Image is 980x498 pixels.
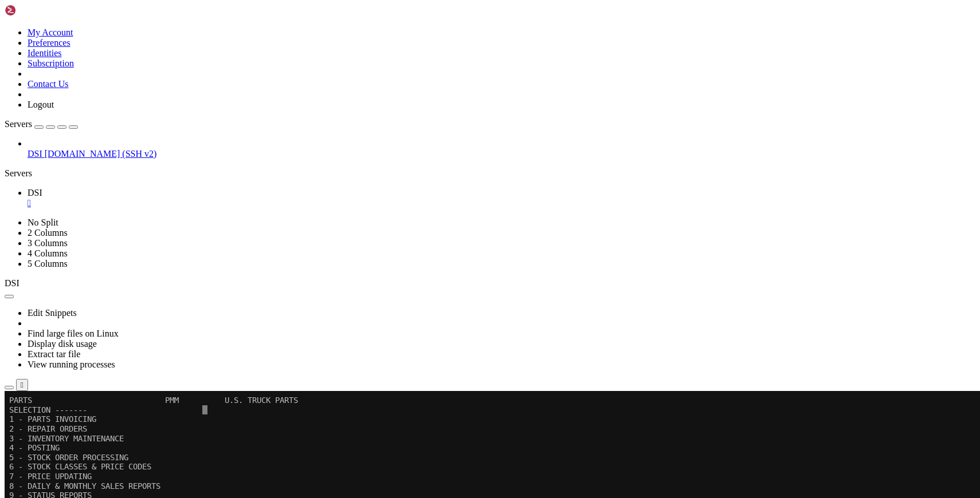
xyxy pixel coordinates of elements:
[28,329,119,338] a: Find large files on Linux
[5,33,830,43] x-row: 2 - REPAIR ORDERS
[28,238,68,248] a: 3 Columns
[5,119,830,129] x-row: 11 - CUSTOMER FILE
[5,214,830,224] x-row: * INDICATES SELECTIONS CAN BE QUEUED FOR LATER PROCESSING. PORT = 986 - vt100-at
[28,48,62,58] a: Identities
[28,349,80,359] a: Extract tar file
[5,71,830,81] x-row: 6 - STOCK CLASSES & PRICE CODES
[28,149,975,159] a: DSI [DOMAIN_NAME] (SSH v2)
[198,14,202,24] div: (40, 1)
[5,119,78,129] a: Servers
[28,58,74,68] a: Subscription
[5,128,830,138] x-row: 12 - PHYSICAL INVENTORY
[28,38,70,48] a: Preferences
[5,167,830,176] x-row: 16 - SPECIAL REQUEST SELECTIONS
[5,119,32,129] span: Servers
[5,157,830,167] x-row: 15 - START, CLOSE INVOICE PRINTERS
[28,139,975,159] li: DSI [DOMAIN_NAME] (SSH v2)
[5,109,830,119] x-row: 10 - UPDATE & PURGE PROGRAMS
[28,149,42,159] span: DSI
[5,176,830,185] x-row: 17 - TABLE BUILDER MENU
[45,149,157,159] span: [DOMAIN_NAME] (SSH v2)
[28,188,42,197] span: DSI
[28,188,975,208] a: DSI
[28,228,68,238] a: 2 Columns
[28,248,68,258] a: 4 Columns
[28,259,68,268] a: 5 Columns
[5,100,830,109] x-row: 9 - STATUS REPORTS
[28,308,77,318] a: Edit Snippets
[5,185,830,195] x-row: 18 - EMPLOYEE TIME CLOCK
[5,168,975,179] div: Servers
[5,138,830,148] x-row: 13 - MULTIPLE INVENTORIES
[5,90,830,100] x-row: 8 - DAILY & MONTHLY SALES REPORTS
[5,43,830,53] x-row: 3 - INVENTORY MAINTENANCE
[5,147,830,157] x-row: 14 - LIFO PROGRAMS
[28,359,115,369] a: View running processes
[28,339,97,349] a: Display disk usage
[21,381,23,389] div: 
[28,100,54,109] a: Logout
[16,379,28,391] button: 
[5,223,830,233] x-row: S-SPOOLER MENU Q-QUEUE MENU TB-TABLES R-MAIN MENU X-LOGOFF OVR NO W
[5,52,830,62] x-row: 4 - POSTING
[5,23,830,33] x-row: 1 - PARTS INVOICING
[5,5,830,14] x-row: PARTS PMM U.S. TRUCK PARTS
[5,62,830,72] x-row: 5 - STOCK ORDER PROCESSING
[28,27,73,37] a: My Account
[5,278,19,288] span: DSI
[28,79,69,89] a: Contact Us
[28,218,58,227] a: No Split
[28,198,975,208] a: 
[5,5,70,16] img: Shellngn
[5,81,830,90] x-row: 7 - PRICE UPDATING
[5,14,830,24] x-row: SELECTION -------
